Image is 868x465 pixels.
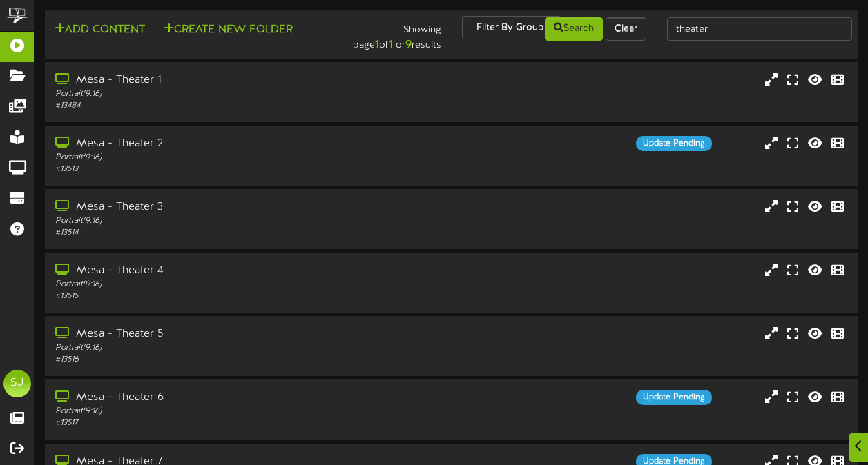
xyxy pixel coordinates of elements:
[55,199,373,215] div: Mesa - Theater 3
[55,164,373,175] div: # 13513
[55,263,373,279] div: Mesa - Theater 4
[55,354,373,366] div: # 13516
[55,152,373,164] div: Portrait ( 9:16 )
[545,17,603,41] button: Search
[55,72,373,88] div: Mesa - Theater 1
[55,227,373,239] div: # 13514
[636,136,712,151] div: Update Pending
[55,100,373,112] div: # 13484
[55,390,373,406] div: Mesa - Theater 6
[606,17,646,41] button: Clear
[462,16,561,39] button: Filter By Group
[55,326,373,342] div: Mesa - Theater 5
[405,39,412,51] strong: 9
[50,21,149,39] button: Add Content
[3,370,31,397] div: SJ
[55,290,373,302] div: # 13515
[55,136,373,152] div: Mesa - Theater 2
[55,88,373,100] div: Portrait ( 9:16 )
[389,39,393,51] strong: 1
[667,17,852,41] input: -- Search Playlists by Name --
[55,342,373,354] div: Portrait ( 9:16 )
[55,406,373,417] div: Portrait ( 9:16 )
[55,215,373,227] div: Portrait ( 9:16 )
[160,21,297,39] button: Create New Folder
[314,16,452,53] div: Showing page of for results
[55,279,373,290] div: Portrait ( 9:16 )
[636,390,712,405] div: Update Pending
[55,417,373,429] div: # 13517
[375,39,379,51] strong: 1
